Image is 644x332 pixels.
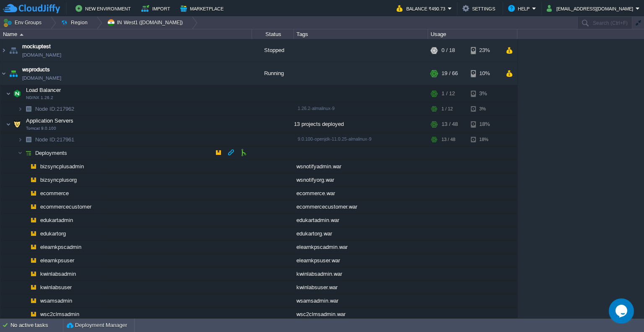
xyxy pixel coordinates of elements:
span: 9.0.100-openjdk-11.0.25-almalinux-9 [298,136,371,141]
a: elearnkpsuser [39,257,75,264]
a: Node ID:217961 [34,136,75,143]
img: AMDAwAAAACH5BAEAAAAALAAAAAABAAEAAAICRAEAOw== [23,254,28,267]
a: wsamsadmin [39,297,73,304]
button: Balance ₹490.73 [397,3,448,13]
a: elearnkpscadmin [39,243,83,251]
div: 0 / 18 [441,39,455,62]
div: 13 / 48 [441,116,458,133]
img: AMDAwAAAACH5BAEAAAAALAAAAAABAAEAAAICRAEAOw== [23,281,28,294]
a: Application ServersTomcat 9.0.100 [25,118,75,124]
a: edukartadmin [39,217,74,224]
a: bizsyncplusorg [39,176,78,183]
div: 3% [471,102,498,115]
div: elearnkpscadmin.war [294,241,428,254]
div: elearnkpsuser.war [294,254,428,267]
div: kwinlabsuser.war [294,281,428,294]
div: 1 / 12 [441,102,453,115]
button: Deployment Manager [67,321,127,329]
img: AMDAwAAAACH5BAEAAAAALAAAAAABAAEAAAICRAEAOw== [8,62,19,85]
img: AMDAwAAAACH5BAEAAAAALAAAAAABAAEAAAICRAEAOw== [23,241,28,254]
img: CloudJiffy [3,3,60,14]
button: Help [508,3,532,13]
img: AMDAwAAAACH5BAEAAAAALAAAAAABAAEAAAICRAEAOw== [23,173,28,186]
div: 3% [471,85,498,102]
a: wsc2clmsadmin [39,311,80,318]
img: AMDAwAAAACH5BAEAAAAALAAAAAABAAEAAAICRAEAOw== [28,227,39,240]
div: 10% [471,62,498,85]
a: kwinlabsadmin [39,270,77,277]
div: No active tasks [10,319,63,332]
img: AMDAwAAAACH5BAEAAAAALAAAAAABAAEAAAICRAEAOw== [6,85,11,102]
span: edukartorg [39,230,67,237]
img: AMDAwAAAACH5BAEAAAAALAAAAAABAAEAAAICRAEAOw== [18,133,23,146]
div: 13 projects deployed [294,116,428,133]
div: Stopped [252,39,294,62]
img: AMDAwAAAACH5BAEAAAAALAAAAAABAAEAAAICRAEAOw== [18,146,23,159]
div: ecommercecustomer.war [294,200,428,213]
span: Node ID: [35,106,57,112]
img: AMDAwAAAACH5BAEAAAAALAAAAAABAAEAAAICRAEAOw== [28,308,39,321]
span: 217962 [34,105,75,112]
div: Status [252,29,293,39]
span: bizsyncplusadmin [39,163,85,170]
img: AMDAwAAAACH5BAEAAAAALAAAAAABAAEAAAICRAEAOw== [20,34,23,36]
a: Load BalancerNGINX 1.26.2 [25,87,62,93]
div: wsnotifyadmin.war [294,160,428,173]
a: kwinlabsuser [39,284,73,291]
div: Tags [294,29,428,39]
img: AMDAwAAAACH5BAEAAAAALAAAAAABAAEAAAICRAEAOw== [28,294,39,307]
div: edukartadmin.war [294,214,428,227]
img: AMDAwAAAACH5BAEAAAAALAAAAAABAAEAAAICRAEAOw== [8,39,19,62]
img: AMDAwAAAACH5BAEAAAAALAAAAAABAAEAAAICRAEAOw== [23,308,28,321]
img: AMDAwAAAACH5BAEAAAAALAAAAAABAAEAAAICRAEAOw== [28,200,39,213]
a: ecommercecustomer [39,203,93,210]
div: Running [252,62,294,85]
img: AMDAwAAAACH5BAEAAAAALAAAAAABAAEAAAICRAEAOw== [28,214,39,227]
a: wsproducts [22,65,50,74]
img: AMDAwAAAACH5BAEAAAAALAAAAAABAAEAAAICRAEAOw== [23,200,28,213]
div: 23% [471,39,498,62]
button: IN West1 ([DOMAIN_NAME]) [107,17,186,29]
button: Region [61,17,91,29]
img: AMDAwAAAACH5BAEAAAAALAAAAAABAAEAAAICRAEAOw== [28,187,39,200]
img: AMDAwAAAACH5BAEAAAAALAAAAAABAAEAAAICRAEAOw== [23,160,28,173]
span: Application Servers [25,117,75,124]
img: AMDAwAAAACH5BAEAAAAALAAAAAABAAEAAAICRAEAOw== [6,116,11,133]
div: 18% [471,116,498,133]
img: AMDAwAAAACH5BAEAAAAALAAAAAABAAEAAAICRAEAOw== [23,214,28,227]
div: wsamsadmin.war [294,294,428,307]
div: edukartorg.war [294,227,428,240]
a: Node ID:217962 [34,105,75,112]
img: AMDAwAAAACH5BAEAAAAALAAAAAABAAEAAAICRAEAOw== [28,267,39,280]
img: AMDAwAAAACH5BAEAAAAALAAAAAABAAEAAAICRAEAOw== [23,294,28,307]
img: AMDAwAAAACH5BAEAAAAALAAAAAABAAEAAAICRAEAOw== [28,241,39,254]
a: mockuptest [22,42,51,51]
img: AMDAwAAAACH5BAEAAAAALAAAAAABAAEAAAICRAEAOw== [28,281,39,294]
a: Deployments [34,149,68,157]
button: Marketplace [180,3,226,13]
img: AMDAwAAAACH5BAEAAAAALAAAAAABAAEAAAICRAEAOw== [28,173,39,186]
img: AMDAwAAAACH5BAEAAAAALAAAAAABAAEAAAICRAEAOw== [23,187,28,200]
div: 1 / 12 [441,85,455,102]
img: AMDAwAAAACH5BAEAAAAALAAAAAABAAEAAAICRAEAOw== [11,85,23,102]
button: [EMAIL_ADDRESS][DOMAIN_NAME] [547,3,636,13]
span: Node ID: [35,136,57,143]
iframe: chat widget [609,298,636,324]
button: Settings [462,3,498,13]
div: kwinlabsadmin.war [294,267,428,280]
img: AMDAwAAAACH5BAEAAAAALAAAAAABAAEAAAICRAEAOw== [28,254,39,267]
div: 13 / 48 [441,133,455,146]
button: Import [141,3,173,13]
div: wsc2clmsadmin.war [294,308,428,321]
span: NGINX 1.26.2 [26,95,53,100]
img: AMDAwAAAACH5BAEAAAAALAAAAAABAAEAAAICRAEAOw== [23,146,34,159]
